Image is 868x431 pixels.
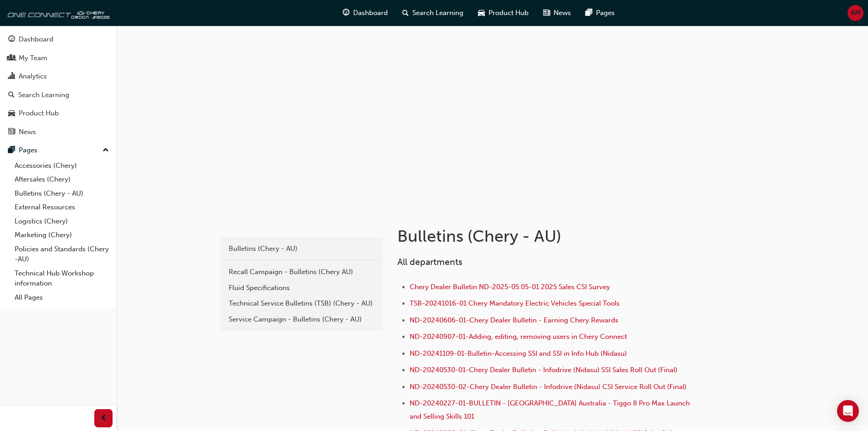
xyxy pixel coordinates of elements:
[8,73,15,81] span: chart-icon
[11,291,113,305] a: All Pages
[4,142,113,159] button: Pages
[229,267,375,277] div: Recall Campaign - Bulletins (Chery AU)
[397,226,696,246] h1: Bulletins (Chery - AU)
[397,257,462,267] span: All departments
[4,31,113,48] a: Dashboard
[229,244,375,254] div: Bulletins (Chery - AU)
[578,4,622,22] a: pages-iconPages
[851,8,861,18] span: AM
[8,109,15,118] span: car-icon
[11,159,113,173] a: Accessories (Chery)
[536,4,578,22] a: news-iconNews
[410,366,678,374] a: ND-20240530-01-Chery Dealer Bulletin - Infodrive (Nidasu) SSI Sales Roll Out (Final)
[410,299,620,307] a: TSB-20241016-01 Chery Mandatory Electric Vehicles Special Tools
[5,4,109,22] img: oneconnect
[4,87,113,104] a: Search Learning
[19,127,36,137] div: News
[554,8,571,18] span: News
[11,266,113,291] a: Technical Hub Workshop information
[353,8,388,18] span: Dashboard
[224,296,379,312] a: Technical Service Bulletins (TSB) (Chery - AU)
[18,90,69,100] div: Search Learning
[837,400,859,422] div: Open Intercom Messenger
[229,314,375,325] div: Service Campaign - Bulletins (Chery - AU)
[100,413,107,424] span: prev-icon
[395,4,471,22] a: search-iconSearch Learning
[410,283,610,291] a: Chery Dealer Bulletin ND-2025-05.05-01 2025 Sales CSI Survey
[410,332,627,341] a: ND-20240907-01-Adding, editing, removing users in Chery Connect
[229,283,375,293] div: Fluid Specifications
[224,312,379,327] a: Service Campaign - Bulletins (Chery - AU)
[19,34,53,45] div: Dashboard
[4,50,113,67] a: My Team
[11,172,113,187] a: Aftersales (Chery)
[19,71,47,82] div: Analytics
[11,200,113,214] a: External Resources
[412,8,463,18] span: Search Learning
[586,7,592,19] span: pages-icon
[229,298,375,309] div: Technical Service Bulletins (TSB) (Chery - AU)
[410,383,687,391] a: ND-20240530-02-Chery Dealer Bulletin - Infodrive (Nidasu) CSI Service Roll Out (Final)
[11,214,113,228] a: Logistics (Chery)
[4,124,113,140] a: News
[596,8,615,18] span: Pages
[103,145,109,156] span: up-icon
[488,8,529,18] span: Product Hub
[11,242,113,266] a: Policies and Standards (Chery -AU)
[8,36,15,44] span: guage-icon
[335,4,395,22] a: guage-iconDashboard
[4,29,113,142] button: DashboardMy TeamAnalyticsSearch LearningProduct HubNews
[224,264,379,280] a: Recall Campaign - Bulletins (Chery AU)
[402,7,409,19] span: search-icon
[8,128,15,136] span: news-icon
[19,145,37,156] div: Pages
[8,146,15,155] span: pages-icon
[478,7,485,19] span: car-icon
[19,108,59,119] div: Product Hub
[343,7,349,19] span: guage-icon
[847,5,863,21] button: AM
[11,187,113,201] a: Bulletins (Chery - AU)
[410,399,692,421] a: ND-20240227-01-BULLETIN - [GEOGRAPHIC_DATA] Australia - Tiggo 8 Pro Max Launch and Selling Skills...
[224,241,379,257] a: Bulletins (Chery - AU)
[410,316,618,324] a: ND-20240606-01-Chery Dealer Bulletin - Earning Chery Rewards
[4,105,113,122] a: Product Hub
[8,91,15,99] span: search-icon
[8,54,15,62] span: people-icon
[11,228,113,242] a: Marketing (Chery)
[4,68,113,85] a: Analytics
[224,280,379,296] a: Fluid Specifications
[543,7,550,19] span: news-icon
[410,349,627,358] a: ND-20241109-01-Bulletin-Accessing SSI and SSI in Info Hub (Nidasu)
[19,53,47,63] div: My Team
[471,4,536,22] a: car-iconProduct Hub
